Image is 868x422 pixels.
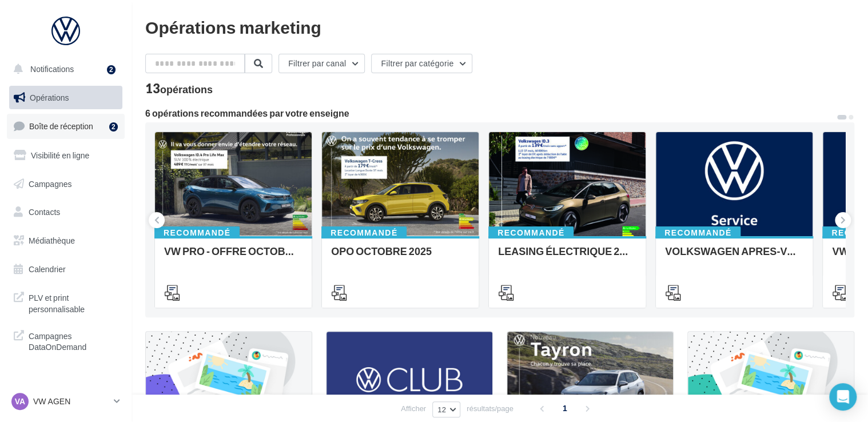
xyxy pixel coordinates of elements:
[160,84,213,94] div: opérations
[829,383,857,411] div: Open Intercom Messenger
[488,226,574,239] div: Recommandé
[29,236,75,245] span: Médiathèque
[7,324,125,357] a: Campagnes DataOnDemand
[29,178,72,188] span: Campagnes
[7,229,125,253] a: Médiathèque
[7,57,120,81] button: Notifications 2
[432,401,460,417] button: 12
[107,65,116,74] div: 2
[29,121,93,131] span: Boîte de réception
[331,245,469,268] div: OPO OCTOBRE 2025
[154,226,240,239] div: Recommandé
[29,207,60,217] span: Contacts
[145,109,836,118] div: 6 opérations recommandées par votre enseigne
[7,86,125,110] a: Opérations
[15,396,25,407] span: VA
[30,93,69,102] span: Opérations
[145,82,213,95] div: 13
[7,114,125,138] a: Boîte de réception2
[7,257,125,281] a: Calendrier
[7,285,125,319] a: PLV et print personnalisable
[29,290,118,314] span: PLV et print personnalisable
[7,172,125,196] a: Campagnes
[29,328,118,353] span: Campagnes DataOnDemand
[321,226,407,239] div: Recommandé
[29,264,66,274] span: Calendrier
[7,144,125,168] a: Visibilité en ligne
[9,391,122,412] a: VA VW AGEN
[7,200,125,224] a: Contacts
[371,54,472,73] button: Filtrer par catégorie
[665,245,803,268] div: VOLKSWAGEN APRES-VENTE
[109,122,118,132] div: 2
[278,54,365,73] button: Filtrer par canal
[164,245,302,268] div: VW PRO - OFFRE OCTOBRE 25
[145,18,854,35] div: Opérations marketing
[31,150,89,160] span: Visibilité en ligne
[401,403,426,414] span: Afficher
[33,396,109,407] p: VW AGEN
[437,405,446,414] span: 12
[556,399,574,417] span: 1
[655,226,740,239] div: Recommandé
[498,245,636,268] div: LEASING ÉLECTRIQUE 2025
[30,64,74,74] span: Notifications
[467,403,513,414] span: résultats/page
